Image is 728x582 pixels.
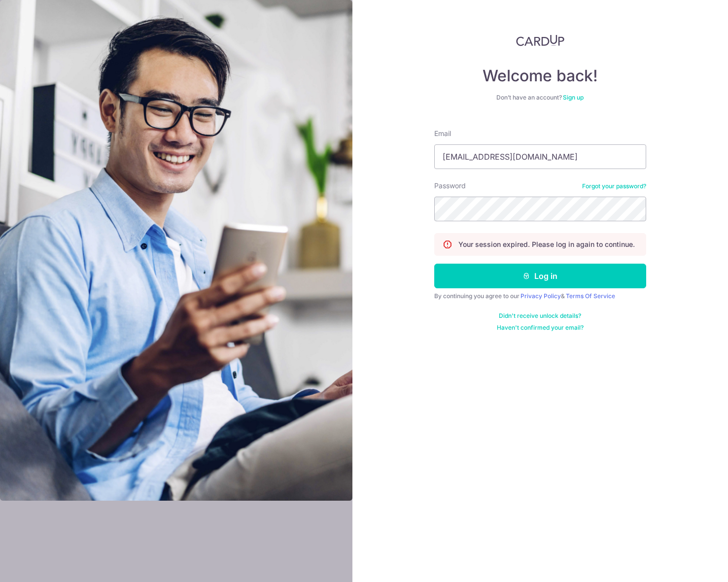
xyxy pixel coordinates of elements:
[520,292,561,300] a: Privacy Policy
[582,182,646,190] a: Forgot your password?
[458,240,635,249] p: Your session expired. Please log in again to continue.
[563,94,584,101] a: Sign up
[497,324,584,332] a: Haven't confirmed your email?
[434,129,451,138] label: Email
[434,144,646,169] input: Enter your Email
[434,181,466,191] label: Password
[516,34,564,46] img: CardUp Logo
[434,94,646,102] div: Don’t have an account?
[499,312,581,320] a: Didn't receive unlock details?
[566,292,615,300] a: Terms Of Service
[434,292,646,300] div: By continuing you agree to our &
[434,264,646,288] button: Log in
[434,66,646,86] h4: Welcome back!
